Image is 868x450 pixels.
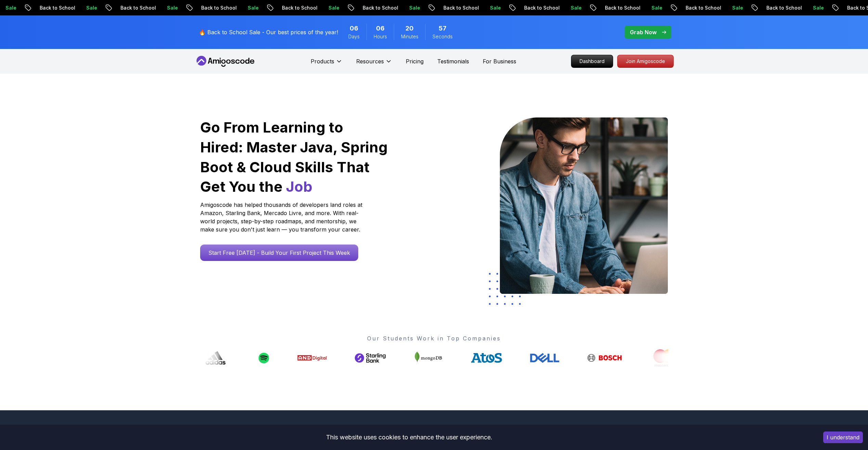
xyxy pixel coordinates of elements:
p: Dashboard [571,55,613,67]
p: Join Amigoscode [618,55,673,67]
p: Back to School [353,4,400,11]
p: Amigoscode has helped thousands of developers land roles at Amazon, Starling Bank, Mercado Livre,... [200,201,364,234]
span: Days [348,33,360,40]
p: Back to School [596,4,642,11]
p: Sale [238,4,260,11]
a: For Business [483,57,516,65]
span: 20 Minutes [405,24,414,33]
button: Resources [356,57,392,71]
p: Back to School [515,4,561,11]
p: Back to School [111,4,158,11]
a: Testimonials [437,57,469,65]
span: 6 Days [350,24,358,33]
a: Join Amigoscode [617,55,674,68]
span: Hours [374,33,387,40]
span: 57 Seconds [439,24,446,33]
p: Sale [723,4,745,11]
span: Job [286,178,312,195]
button: Accept cookies [823,432,863,443]
p: 🔥 Back to School Sale - Our best prices of the year! [199,28,338,36]
p: Sale [481,4,503,11]
p: Grab Now [630,28,657,36]
button: Products [311,57,342,71]
p: Sale [642,4,664,11]
p: Back to School [434,4,481,11]
p: Products [311,57,334,65]
p: Sale [77,4,99,11]
a: Start Free [DATE] - Build Your First Project This Week [200,245,358,261]
p: Our Students Work in Top Companies [200,334,668,342]
p: Resources [356,57,384,65]
p: Sale [561,4,583,11]
img: hero [500,117,668,294]
p: Back to School [757,4,804,11]
p: Back to School [30,4,77,11]
a: Dashboard [571,55,613,68]
p: Back to School [273,4,319,11]
p: Back to School [192,4,238,11]
p: Sale [158,4,180,11]
span: 6 Hours [376,24,385,33]
p: Sale [804,4,826,11]
span: Minutes [401,33,418,40]
a: Pricing [406,57,424,65]
p: Back to School [676,4,723,11]
h1: Go From Learning to Hired: Master Java, Spring Boot & Cloud Skills That Get You the [200,117,389,197]
p: Sale [400,4,422,11]
div: This website uses cookies to enhance the user experience. [5,430,813,445]
p: Sale [319,4,341,11]
span: Seconds [432,33,453,40]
